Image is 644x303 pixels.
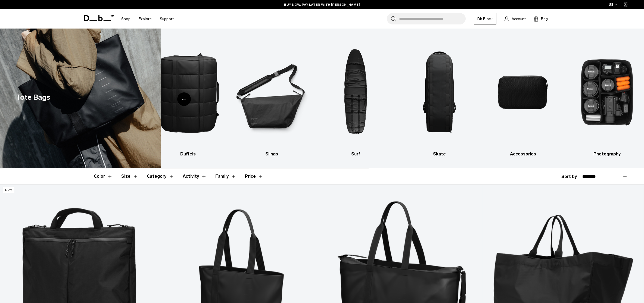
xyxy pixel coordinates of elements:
[534,15,548,22] button: Bag
[319,37,393,157] a: Db Surf
[486,37,560,157] li: 9 / 10
[183,168,207,184] button: Toggle Filter
[570,37,644,157] a: Db Photography
[486,37,560,148] img: Db
[402,37,477,157] li: 8 / 10
[486,37,560,157] a: Db Accessories
[139,9,152,29] a: Explore
[402,37,477,148] img: Db
[505,15,526,22] a: Account
[235,151,309,157] h3: Slings
[319,151,393,157] h3: Surf
[235,37,309,157] li: 6 / 10
[284,2,360,7] a: BUY NOW, PAY LATER WITH [PERSON_NAME]
[16,92,50,103] h1: Tote Bags
[512,16,526,22] span: Account
[177,92,191,106] div: Previous slide
[570,151,644,157] h3: Photography
[160,9,174,29] a: Support
[151,37,225,157] a: Db Duffels
[402,37,477,157] a: Db Skate
[121,9,130,29] a: Shop
[151,151,225,157] h3: Duffels
[570,37,644,157] li: 10 / 10
[151,37,225,157] li: 5 / 10
[319,37,393,148] img: Db
[94,168,113,184] button: Toggle Filter
[486,151,560,157] h3: Accessories
[474,13,496,24] a: Db Black
[235,37,309,148] img: Db
[147,168,174,184] button: Toggle Filter
[151,37,225,148] img: Db
[215,168,236,184] button: Toggle Filter
[319,37,393,157] li: 7 / 10
[402,151,477,157] h3: Skate
[541,16,548,22] span: Bag
[3,187,14,193] p: New
[570,37,644,148] img: Db
[235,37,309,157] a: Db Slings
[121,168,138,184] button: Toggle Filter
[117,9,178,29] nav: Main Navigation
[245,168,263,184] button: Toggle Price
